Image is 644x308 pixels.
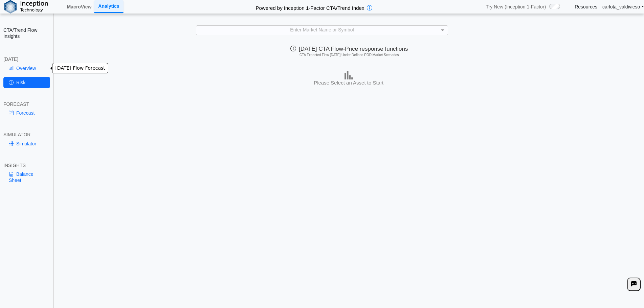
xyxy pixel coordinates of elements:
[3,168,50,186] a: Balance Sheet
[3,101,50,107] div: FORECAST
[196,26,448,35] div: Enter Market Name or Symbol
[3,132,50,138] div: SIMULATOR
[64,1,94,13] a: MacroView
[3,107,50,119] a: Forecast
[3,77,50,88] a: Risk
[94,0,123,13] a: Analytics
[250,79,447,86] h3: Please Select an Asset to Start
[3,162,50,168] div: INSIGHTS
[486,4,546,10] span: Try New (Inception 1-Factor)
[57,53,641,57] h5: CTA Expected Flow [DATE] Under Defined EOD Market Scenarios
[3,138,50,149] a: Simulator
[3,27,50,39] h2: CTA/Trend Flow Insights
[52,63,108,73] div: [DATE] Flow Forecast
[345,71,353,79] img: bar-chart.png
[575,4,597,10] a: Resources
[290,46,408,52] span: [DATE] CTA Flow-Price response functions
[253,2,367,11] h2: Powered by Inception 1-Factor CTA/Trend Index
[3,56,50,62] div: [DATE]
[3,63,50,74] a: Overview
[602,4,644,10] a: carlota_valdivieso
